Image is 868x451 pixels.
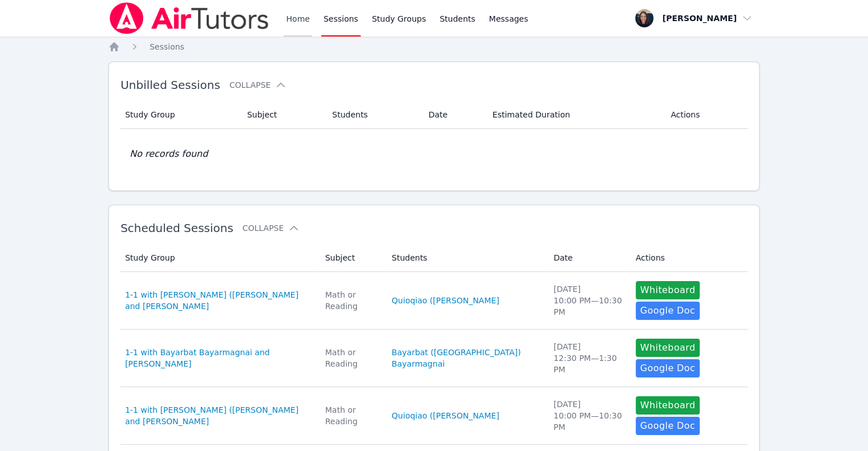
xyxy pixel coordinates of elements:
th: Estimated Duration [486,101,664,129]
th: Study Group [120,244,318,272]
button: Whiteboard [636,281,700,299]
tr: 1-1 with [PERSON_NAME] ([PERSON_NAME] and [PERSON_NAME]Math or ReadingQuioqiao ([PERSON_NAME][DAT... [120,387,748,445]
nav: Breadcrumb [108,41,760,52]
div: Math or Reading [325,289,378,312]
a: 1-1 with [PERSON_NAME] ([PERSON_NAME] and [PERSON_NAME] [125,404,312,427]
a: Google Doc [636,302,700,320]
span: Messages [489,13,528,25]
img: Air Tutors [108,2,270,34]
div: Math or Reading [325,404,378,427]
a: Quioqiao ([PERSON_NAME] [391,410,499,421]
a: 1-1 with [PERSON_NAME] ([PERSON_NAME] and [PERSON_NAME] [125,289,312,312]
th: Study Group [120,101,240,129]
th: Subject [240,101,325,129]
div: [DATE] 12:30 PM — 1:30 PM [554,341,622,375]
button: Whiteboard [636,339,700,357]
a: Bayarbat ([GEOGRAPHIC_DATA]) Bayarmagnai [391,347,540,369]
th: Students [385,244,547,272]
th: Actions [664,101,748,129]
tr: 1-1 with [PERSON_NAME] ([PERSON_NAME] and [PERSON_NAME]Math or ReadingQuioqiao ([PERSON_NAME][DAT... [120,272,748,330]
a: Google Doc [636,359,700,377]
button: Collapse [229,79,286,91]
th: Date [547,244,629,272]
th: Students [325,101,422,129]
div: [DATE] 10:00 PM — 10:30 PM [554,399,622,433]
a: Sessions [150,41,184,52]
td: No records found [120,129,748,179]
span: Scheduled Sessions [120,221,233,235]
div: [DATE] 10:00 PM — 10:30 PM [554,283,622,318]
tr: 1-1 with Bayarbat Bayarmagnai and [PERSON_NAME]Math or ReadingBayarbat ([GEOGRAPHIC_DATA]) Bayarm... [120,330,748,387]
th: Date [422,101,486,129]
span: Unbilled Sessions [120,78,220,92]
div: Math or Reading [325,347,378,369]
th: Actions [629,244,748,272]
a: Quioqiao ([PERSON_NAME] [391,295,499,306]
a: 1-1 with Bayarbat Bayarmagnai and [PERSON_NAME] [125,347,312,369]
button: Collapse [243,222,300,234]
th: Subject [318,244,385,272]
span: Sessions [150,42,184,51]
a: Google Doc [636,417,700,435]
button: Whiteboard [636,396,700,415]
